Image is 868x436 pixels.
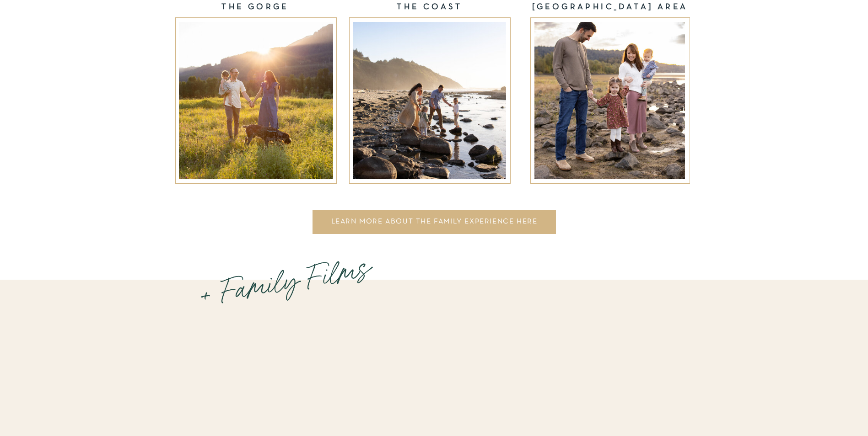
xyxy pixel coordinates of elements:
[532,3,688,11] b: [GEOGRAPHIC_DATA] AREA
[193,244,406,316] p: + Family Films
[318,218,551,229] a: LEARN MORE ABOUT THE FAMILY EXPERIENCE HERE
[221,3,289,11] b: THE GORGE
[397,3,463,11] b: THE COAST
